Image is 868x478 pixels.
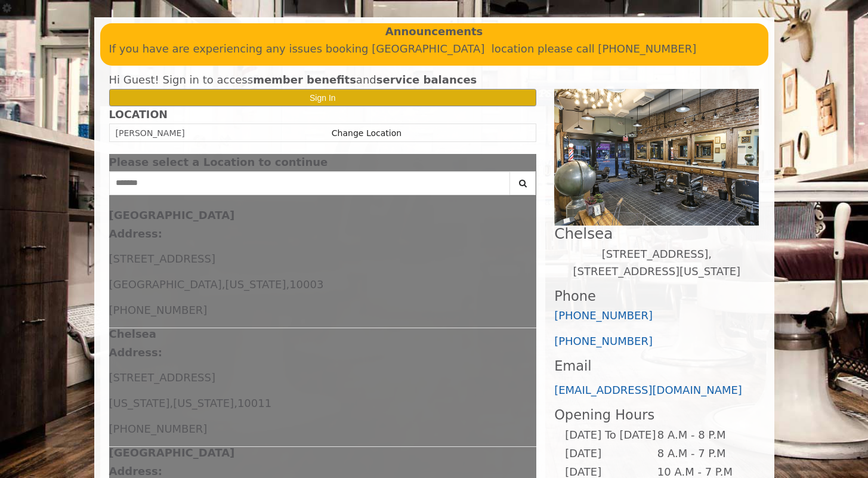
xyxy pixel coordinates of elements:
a: [PHONE_NUMBER] [554,309,653,322]
span: [US_STATE] [173,397,234,409]
h2: Chelsea [554,226,759,242]
b: service balances [376,73,477,86]
b: Announcements [385,23,483,41]
span: 10011 [237,397,271,409]
button: close dialog [518,159,536,166]
span: [GEOGRAPHIC_DATA] [109,278,222,291]
input: Search Center [109,171,511,195]
span: [STREET_ADDRESS] [109,371,215,384]
span: , [234,397,237,409]
p: [STREET_ADDRESS],[STREET_ADDRESS][US_STATE] [554,246,759,280]
div: Center Select [109,171,537,201]
b: LOCATION [109,109,168,121]
p: If you have are experiencing any issues booking [GEOGRAPHIC_DATA] location please call [PHONE_NUM... [109,41,759,58]
h3: Opening Hours [554,408,759,423]
span: , [222,278,226,291]
td: [DATE] To [DATE] [564,426,656,445]
button: Sign In [109,89,537,106]
h3: Email [554,359,759,374]
span: , [286,278,289,291]
b: Address: [109,346,162,359]
div: Hi Guest! Sign in to access and [109,72,537,89]
span: [US_STATE] [225,278,286,291]
td: 8 A.M - 7 P.M [657,445,749,463]
a: Change Location [332,128,401,138]
b: [GEOGRAPHIC_DATA] [109,446,235,459]
b: [GEOGRAPHIC_DATA] [109,209,235,221]
span: [PHONE_NUMBER] [109,304,208,316]
span: [STREET_ADDRESS] [109,252,215,265]
span: 10003 [289,278,323,291]
span: [PHONE_NUMBER] [109,423,208,435]
td: [DATE] [564,445,656,463]
a: [PHONE_NUMBER] [554,335,653,347]
b: member benefits [253,73,356,86]
b: Address: [109,465,162,477]
span: [US_STATE] [109,397,170,409]
b: Chelsea [109,328,156,340]
td: 8 A.M - 8 P.M [657,426,749,445]
a: [EMAIL_ADDRESS][DOMAIN_NAME] [554,384,742,396]
span: Please select a Location to continue [109,156,328,168]
span: [PERSON_NAME] [116,128,185,138]
h3: Phone [554,289,759,304]
b: Address: [109,227,162,240]
i: Search button [516,179,530,187]
span: , [169,397,173,409]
